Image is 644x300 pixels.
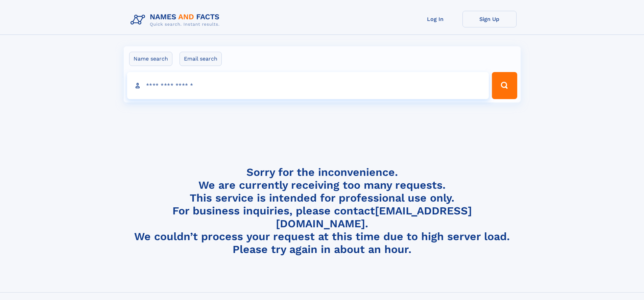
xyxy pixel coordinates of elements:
[462,11,517,27] a: Sign Up
[129,52,172,66] label: Name search
[276,204,472,230] a: [EMAIL_ADDRESS][DOMAIN_NAME]
[128,11,225,29] img: Logo Names and Facts
[180,52,222,66] label: Email search
[128,166,517,256] h4: Sorry for the inconvenience. We are currently receiving too many requests. This service is intend...
[127,72,489,99] input: search input
[492,72,517,99] button: Search Button
[408,11,462,27] a: Log In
